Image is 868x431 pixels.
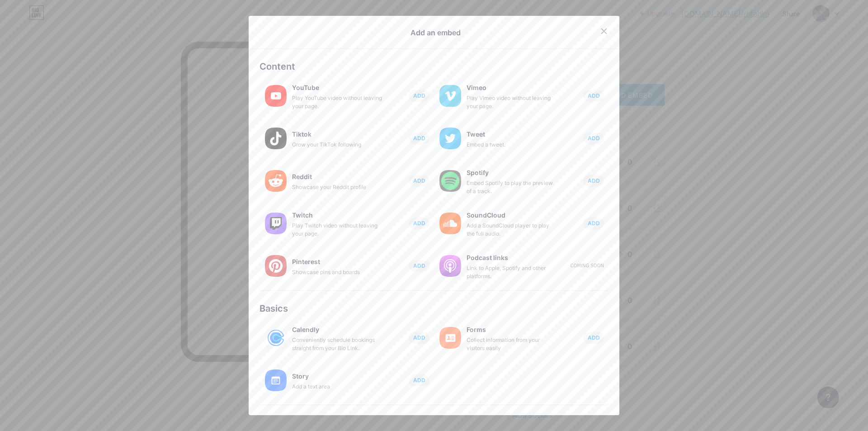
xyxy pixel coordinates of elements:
[588,334,600,341] span: ADD
[571,262,604,269] div: Coming soon
[292,141,382,149] div: Grow your TikTok following
[467,251,557,264] div: Podcast links
[467,81,557,94] div: Vimeo
[292,209,382,222] div: Twitch
[413,92,425,99] span: ADD
[409,260,429,272] button: ADD
[467,264,557,280] div: Link to Apple, Spotify and other platforms.
[467,323,557,336] div: Forms
[292,81,382,94] div: YouTube
[292,268,382,276] div: Showcase pins and boards
[467,222,557,238] div: Add a SoundCloud player to play the full audio.
[467,94,557,110] div: Play Vimeo video without leaving your page.
[292,256,382,268] div: Pinterest
[265,85,287,107] img: youtube
[409,374,429,386] button: ADD
[467,166,557,179] div: Spotify
[583,175,604,187] button: ADD
[409,218,429,229] button: ADD
[292,128,382,141] div: Tiktok
[292,94,382,110] div: Play YouTube video without leaving your page.
[409,175,429,187] button: ADD
[265,255,287,277] img: pinterest
[439,170,461,192] img: spotify
[413,334,425,341] span: ADD
[265,128,287,149] img: tiktok
[467,209,557,222] div: SoundCloud
[439,255,461,277] img: podcastlinks
[265,170,287,192] img: reddit
[439,327,461,349] img: forms
[265,213,287,234] img: twitch
[259,60,609,73] div: Content
[292,183,382,191] div: Showcase your Reddit profile
[583,218,604,229] button: ADD
[583,133,604,144] button: ADD
[409,133,429,144] button: ADD
[410,27,461,38] div: Add an embed
[583,90,604,102] button: ADD
[265,327,287,349] img: calendly
[413,262,425,270] span: ADD
[467,179,557,195] div: Embed Spotify to play the preview of a track.
[265,369,287,391] img: story
[467,141,557,149] div: Embed a tweet.
[467,128,557,141] div: Tweet
[292,370,382,383] div: Story
[413,219,425,227] span: ADD
[292,171,382,183] div: Reddit
[439,213,461,234] img: soundcloud
[259,302,609,315] div: Basics
[588,134,600,142] span: ADD
[439,85,461,107] img: vimeo
[588,219,600,227] span: ADD
[292,222,382,238] div: Play Twitch video without leaving your page.
[409,90,429,102] button: ADD
[413,376,425,384] span: ADD
[439,128,461,149] img: twitter
[583,332,604,344] button: ADD
[409,332,429,344] button: ADD
[413,177,425,185] span: ADD
[292,323,382,336] div: Calendly
[588,177,600,185] span: ADD
[413,134,425,142] span: ADD
[292,336,382,352] div: Conveniently schedule bookings straight from your Bio Link.
[588,92,600,99] span: ADD
[292,383,382,391] div: Add a text area
[467,336,557,352] div: Collect information from your visitors easily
